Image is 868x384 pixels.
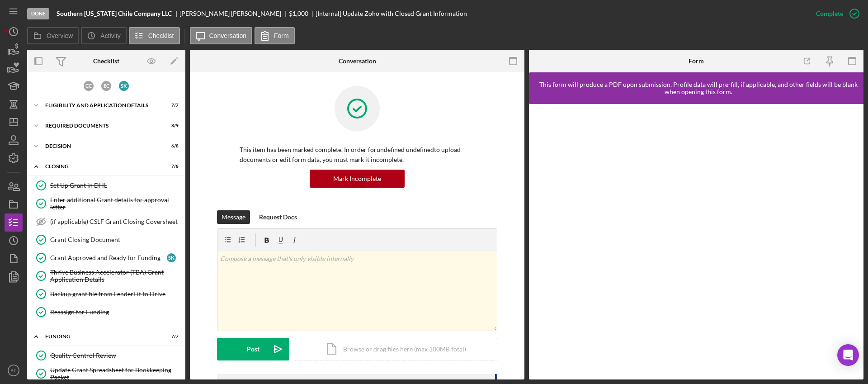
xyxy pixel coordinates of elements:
[32,346,181,365] a: Quality Control Review
[807,5,863,23] button: Complete
[93,57,119,65] div: Checklist
[32,303,181,321] a: Reassign for Funding
[289,10,308,17] div: $1,000
[50,366,180,381] div: Update Grant Spreadsheet for Bookkeeping Packet
[50,308,180,316] div: Reassign for Funding
[50,236,180,243] div: Grant Closing Document
[50,352,180,359] div: Quality Control Review
[247,338,259,360] div: Post
[167,253,176,262] div: S K
[50,290,180,298] div: Backup grant file from LenderFit to Drive
[47,32,73,39] label: Overview
[240,145,475,165] p: This item has been marked complete. In order for undefined undefined to upload documents or edit ...
[5,361,23,379] button: RF
[45,164,156,169] div: CLOSING
[32,231,181,249] a: Grant Closing Document
[255,27,295,44] button: Form
[101,81,111,91] div: E C
[190,27,253,44] button: Conversation
[209,32,247,39] label: Conversation
[50,269,180,283] div: Thrive Business Accelerator (TBA) Grant Application Details
[274,32,289,39] label: Form
[50,254,167,261] div: Grant Approved and Ready for Funding
[57,10,172,17] b: Southern [US_STATE] Chile Company LLC
[27,8,49,19] div: Done
[162,334,179,339] div: 7 / 7
[533,81,863,95] div: This form will produce a PDF upon submission. Profile data will pre-fill, if applicable, and othe...
[32,194,181,213] a: Enter additional Grant details for approval letter
[162,164,179,169] div: 7 / 8
[162,143,179,149] div: 6 / 8
[32,176,181,194] a: Set Up Grant in DHL
[50,182,180,189] div: Set Up Grant in DHL
[119,81,129,91] div: S K
[100,32,120,39] label: Activity
[310,170,405,188] button: Mark Incomplete
[816,5,843,23] div: Complete
[32,267,181,285] a: Thrive Business Accelerator (TBA) Grant Application Details
[32,249,181,267] a: Grant Approved and Ready for FundingSK
[179,10,289,17] div: [PERSON_NAME] [PERSON_NAME]
[162,103,179,108] div: 7 / 7
[162,123,179,128] div: 8 / 9
[217,210,250,224] button: Message
[222,210,245,224] div: Message
[316,10,467,17] div: [Internal] Update Zoho with Closed Grant Information
[45,103,156,108] div: Eligibility and Application Details
[50,218,180,225] div: (if applicable) CSLF Grant Closing Coversheet
[32,213,181,231] a: (if applicable) CSLF Grant Closing Coversheet
[339,57,376,65] div: Conversation
[84,81,94,91] div: C C
[81,27,126,44] button: Activity
[50,196,180,211] div: Enter additional Grant details for approval letter
[255,210,302,224] button: Request Docs
[32,285,181,303] a: Backup grant file from LenderFit to Drive
[333,170,381,188] div: Mark Incomplete
[148,32,174,39] label: Checklist
[689,57,704,65] div: Form
[837,344,859,366] div: Open Intercom Messenger
[32,365,181,383] a: Update Grant Spreadsheet for Bookkeeping Packet
[27,27,79,44] button: Overview
[538,113,855,370] iframe: Lenderfit form
[45,143,156,149] div: DECISION
[217,338,289,360] button: Post
[45,123,156,128] div: REQUIRED DOCUMENTS
[259,210,297,224] div: Request Docs
[11,368,17,373] text: RF
[45,334,156,339] div: Funding
[129,27,180,44] button: Checklist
